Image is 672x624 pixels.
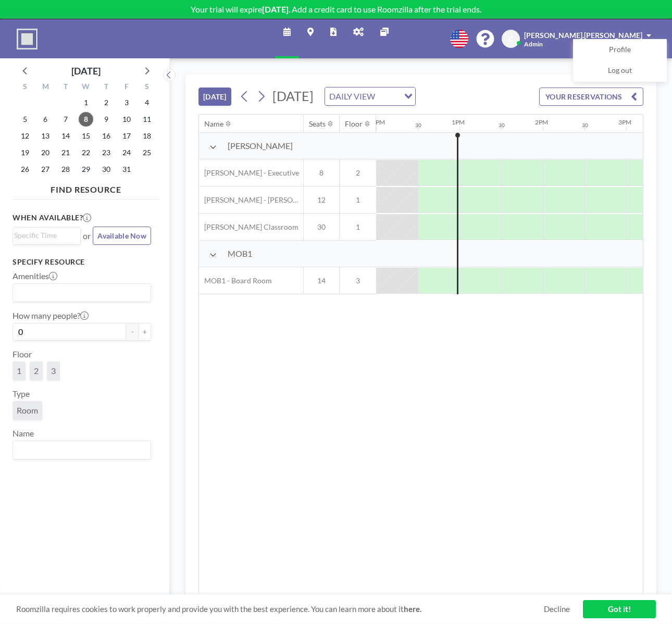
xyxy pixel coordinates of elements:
[16,604,544,614] span: Roomzilla requires cookies to work properly and provide you with the best experience. You can lea...
[204,119,223,129] div: Name
[35,81,56,94] div: M
[13,441,151,459] div: Search for option
[325,88,415,105] div: Search for option
[99,162,114,177] span: Thursday, October 30, 2025
[136,81,157,94] div: S
[51,366,56,376] span: 3
[119,95,134,110] span: Friday, October 3, 2025
[13,257,151,267] h3: Specify resource
[13,310,89,321] label: How many people?
[340,222,376,232] span: 1
[14,286,145,299] input: Search for option
[140,112,154,127] span: Saturday, October 11, 2025
[415,122,421,129] div: 30
[304,276,339,285] span: 14
[272,88,314,104] span: [DATE]
[404,604,421,614] a: here.
[97,231,146,240] span: Available Now
[228,141,293,151] span: [PERSON_NAME]
[199,276,272,285] span: MOB1 - Board Room
[93,227,151,245] button: Available Now
[539,88,643,106] button: YOUR RESERVATIONS
[340,168,376,178] span: 2
[58,112,73,127] span: Tuesday, October 7, 2025
[199,222,298,232] span: [PERSON_NAME] Classroom
[304,195,339,205] span: 12
[17,366,21,376] span: 1
[304,168,339,178] span: 8
[18,162,32,177] span: Sunday, October 26, 2025
[34,366,39,376] span: 2
[582,122,588,129] div: 30
[13,428,34,439] label: Name
[79,162,93,177] span: Wednesday, October 29, 2025
[199,168,299,178] span: [PERSON_NAME] - Executive
[76,81,96,94] div: W
[119,162,134,177] span: Friday, October 31, 2025
[309,119,326,129] div: Seats
[56,81,76,94] div: T
[13,349,32,359] label: Floor
[452,118,465,126] div: 1PM
[140,129,154,143] span: Saturday, October 18, 2025
[609,45,631,55] span: Profile
[18,145,32,160] span: Sunday, October 19, 2025
[58,162,73,177] span: Tuesday, October 28, 2025
[99,129,114,143] span: Thursday, October 16, 2025
[340,276,376,285] span: 3
[58,129,73,143] span: Tuesday, October 14, 2025
[79,129,93,143] span: Wednesday, October 15, 2025
[17,29,38,49] img: organization-logo
[524,31,642,40] span: [PERSON_NAME].[PERSON_NAME]
[499,122,505,129] div: 30
[38,145,53,160] span: Monday, October 20, 2025
[574,40,666,60] a: Profile
[18,129,32,143] span: Sunday, October 12, 2025
[99,95,114,110] span: Thursday, October 2, 2025
[508,34,513,44] span: C
[583,600,656,618] a: Got it!
[140,145,154,160] span: Saturday, October 25, 2025
[535,118,548,126] div: 2PM
[38,162,53,177] span: Monday, October 27, 2025
[608,66,632,76] span: Log out
[126,323,139,341] button: -
[140,95,154,110] span: Saturday, October 4, 2025
[79,95,93,110] span: Wednesday, October 1, 2025
[14,230,74,241] input: Search for option
[368,118,385,126] div: 12PM
[378,90,398,103] input: Search for option
[198,88,231,106] button: [DATE]
[18,112,32,127] span: Sunday, October 5, 2025
[345,119,363,129] div: Floor
[262,4,289,14] b: [DATE]
[71,64,101,78] div: [DATE]
[79,145,93,160] span: Wednesday, October 22, 2025
[38,129,53,143] span: Monday, October 13, 2025
[574,60,666,81] a: Log out
[99,112,114,127] span: Thursday, October 9, 2025
[79,112,93,127] span: Wednesday, October 8, 2025
[119,145,134,160] span: Friday, October 24, 2025
[618,118,631,126] div: 3PM
[199,195,303,205] span: [PERSON_NAME] - [PERSON_NAME]
[544,604,570,614] a: Decline
[13,389,30,399] label: Type
[327,90,377,103] span: DAILY VIEW
[119,112,134,127] span: Friday, October 10, 2025
[228,248,252,259] span: MOB1
[17,405,38,415] span: Room
[99,145,114,160] span: Thursday, October 23, 2025
[116,81,136,94] div: F
[58,145,73,160] span: Tuesday, October 21, 2025
[15,81,35,94] div: S
[139,323,151,341] button: +
[83,231,91,241] span: or
[340,195,376,205] span: 1
[524,40,543,48] span: Admin
[13,271,57,281] label: Amenities
[14,443,145,457] input: Search for option
[13,284,151,302] div: Search for option
[38,112,53,127] span: Monday, October 6, 2025
[119,129,134,143] span: Friday, October 17, 2025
